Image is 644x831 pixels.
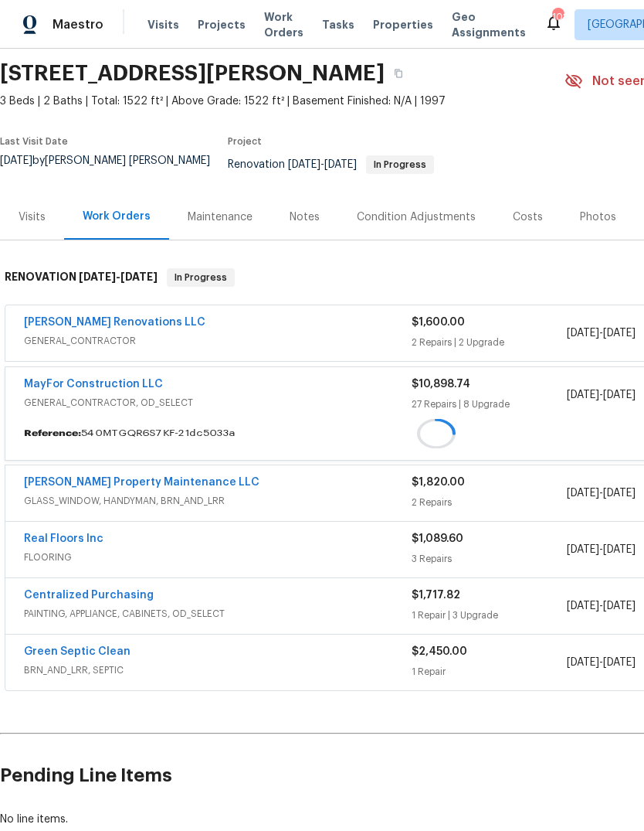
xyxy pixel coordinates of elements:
span: [DATE] [288,159,320,170]
span: In Progress [168,270,233,285]
div: 2 Repairs [412,495,567,510]
a: [PERSON_NAME] Property Maintenance LLC [24,477,259,488]
span: - [567,387,636,403]
span: [DATE] [603,390,636,400]
span: Properties [373,17,433,32]
span: - [567,542,636,557]
div: Notes [290,209,320,225]
div: 2 Repairs | 2 Upgrade [412,335,567,350]
span: In Progress [368,160,432,169]
span: [DATE] [603,328,636,339]
div: 102 [552,9,563,25]
div: 3 Repairs [412,551,567,567]
span: [DATE] [603,488,636,499]
a: Green Septic Clean [24,646,130,657]
div: Costs [513,209,543,225]
span: $1,089.60 [412,533,463,544]
span: $1,600.00 [412,317,465,328]
span: FLOORING [24,550,412,565]
a: Real Floors Inc [24,533,103,544]
span: [DATE] [324,159,357,170]
span: Projects [198,17,246,32]
a: Centralized Purchasing [24,590,154,601]
span: $1,820.00 [412,477,465,488]
span: [DATE] [567,328,599,339]
div: Visits [19,209,46,225]
span: [DATE] [567,657,599,668]
div: Photos [580,209,616,225]
a: [PERSON_NAME] Renovations LLC [24,317,205,328]
span: [DATE] [603,657,636,668]
span: PAINTING, APPLIANCE, CABINETS, OD_SELECT [24,606,412,622]
span: - [567,485,636,501]
span: $10,898.74 [412,379,470,390]
span: Project [228,137,262,146]
span: - [288,159,357,170]
div: Work Orders [83,209,151,224]
span: [DATE] [603,601,636,611]
div: 1 Repair | 3 Upgrade [412,608,567,623]
div: Condition Adjustments [357,209,476,225]
span: [DATE] [567,544,599,555]
span: [DATE] [120,271,158,282]
span: Visits [147,17,179,32]
div: 1 Repair [412,664,567,679]
span: [DATE] [603,544,636,555]
span: $1,717.82 [412,590,460,601]
span: [DATE] [79,271,116,282]
span: GENERAL_CONTRACTOR, OD_SELECT [24,395,412,410]
span: [DATE] [567,390,599,400]
div: 27 Repairs | 8 Upgrade [412,397,567,412]
span: [DATE] [567,488,599,499]
span: - [567,598,636,614]
a: MayFor Construction LLC [24,379,163,390]
span: - [567,655,636,670]
span: $2,450.00 [412,646,467,657]
button: Copy Address [385,60,412,87]
h6: RENOVATION [5,268,158,287]
span: Tasks [322,19,354,30]
span: - [567,325,636,341]
span: - [79,271,158,282]
span: [DATE] [567,601,599,611]
span: Maestro [53,17,103,32]
span: GLASS_WINDOW, HANDYMAN, BRN_AND_LRR [24,493,412,509]
span: Renovation [228,159,434,170]
span: Geo Assignments [452,9,526,40]
span: GENERAL_CONTRACTOR [24,333,412,349]
div: Maintenance [188,209,253,225]
span: BRN_AND_LRR, SEPTIC [24,662,412,678]
span: Work Orders [264,9,303,40]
